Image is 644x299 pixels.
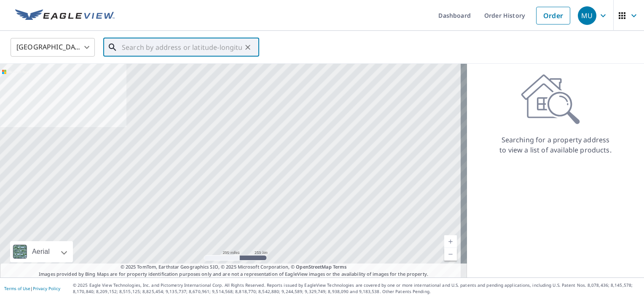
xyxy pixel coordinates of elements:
[4,285,30,291] a: Terms of Use
[499,135,612,155] p: Searching for a property address to view a list of available products.
[333,264,347,270] a: Terms
[536,7,570,24] a: Order
[10,241,73,262] div: Aerial
[444,235,457,248] a: Current Level 5, Zoom In
[444,248,457,261] a: Current Level 5, Zoom Out
[296,264,331,270] a: OpenStreetMap
[11,35,95,59] div: [GEOGRAPHIC_DATA]
[121,264,347,271] span: © 2025 TomTom, Earthstar Geographics SIO, © 2025 Microsoft Corporation, ©
[73,282,640,295] p: © 2025 Eagle View Technologies, Inc. and Pictometry International Corp. All Rights Reserved. Repo...
[578,6,596,25] div: MU
[242,41,254,53] button: Clear
[122,35,242,59] input: Search by address or latitude-longitude
[4,286,60,291] p: |
[30,241,52,262] div: Aerial
[33,285,60,291] a: Privacy Policy
[15,9,115,22] img: EV Logo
